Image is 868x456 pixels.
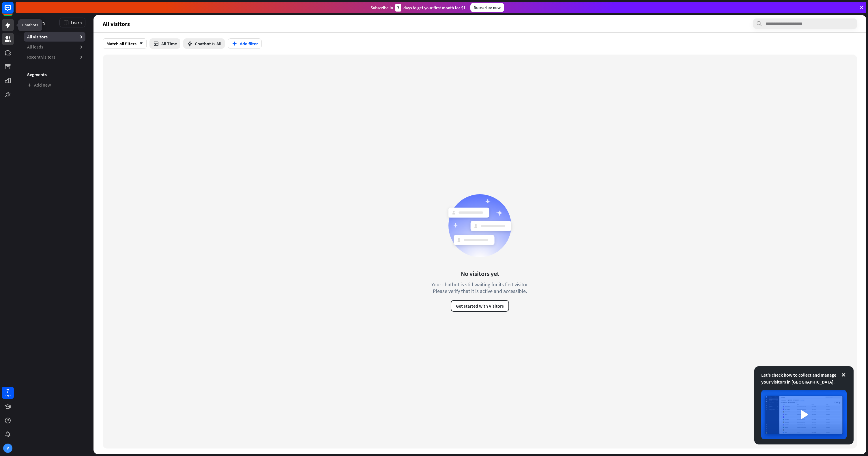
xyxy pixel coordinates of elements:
[3,444,12,453] div: V
[5,393,11,397] div: days
[371,4,466,12] div: Subscribe in days to get your first month for $1
[27,54,55,60] span: Recent visitors
[24,52,85,62] a: Recent visitors 0
[103,38,147,49] div: Match all filters
[470,3,504,12] div: Subscribe now
[6,388,9,393] div: 7
[195,41,211,46] span: Chatbot
[2,387,14,399] a: 7 days
[216,41,221,46] span: All
[24,80,85,90] a: Add new
[27,44,43,50] span: All leads
[395,4,401,12] div: 3
[103,20,130,27] span: All visitors
[761,371,847,385] div: Let's check how to collect and manage your visitors in [GEOGRAPHIC_DATA].
[212,41,215,46] span: is
[136,42,143,45] i: arrow_down
[27,34,48,40] span: All visitors
[451,300,509,312] button: Get started with Visitors
[27,19,46,26] span: Visitors
[461,270,499,278] div: No visitors yet
[80,44,82,50] aside: 0
[761,390,847,439] img: image
[228,38,262,49] button: Add filter
[71,20,82,25] span: Learn
[24,72,85,77] h3: Segments
[80,34,82,40] aside: 0
[149,38,180,49] button: All Time
[80,54,82,60] aside: 0
[24,42,85,52] a: All leads 0
[5,2,22,20] button: Open LiveChat chat widget
[421,281,539,294] div: Your chatbot is still waiting for its first visitor. Please verify that it is active and accessible.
